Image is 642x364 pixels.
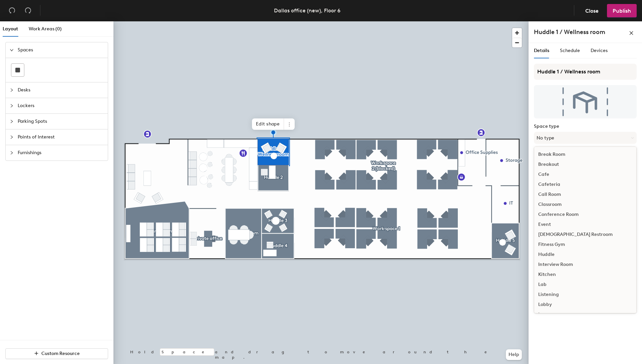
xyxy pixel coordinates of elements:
span: Furnishings [18,145,104,160]
span: close [629,31,634,35]
span: Custom Resource [41,351,80,356]
button: Close [580,4,604,17]
span: collapsed [10,135,14,139]
span: Parking Spots [18,114,104,129]
span: Close [585,8,599,14]
div: Fitness Gym [534,240,636,250]
span: Points of Interest [18,129,104,145]
img: The space named Huddle 1 / Wellness room [534,85,637,118]
span: undo [9,7,15,14]
div: [DEMOGRAPHIC_DATA] Restroom [534,230,636,240]
span: Lockers [18,98,104,113]
div: Break Room [534,149,636,159]
button: Publish [607,4,637,17]
div: Lounge [534,310,636,320]
div: Cafe [534,169,636,179]
button: No type [534,132,637,144]
span: Publish [613,8,631,14]
label: Space type [534,124,637,129]
div: Interview Room [534,260,636,270]
button: Custom Resource [5,348,108,359]
div: Conference Room [534,210,636,220]
button: Undo (⌘ + Z) [5,4,19,17]
span: Spaces [18,42,104,58]
button: Help [506,349,522,360]
div: Kitchen [534,270,636,280]
div: Call Room [534,190,636,200]
span: collapsed [10,151,14,155]
span: expanded [10,48,14,52]
div: Dallas office (new), Floor 6 [274,6,340,15]
span: Devices [591,48,608,53]
div: Cafeteria [534,179,636,190]
span: collapsed [10,104,14,108]
div: Event [534,220,636,230]
span: collapsed [10,119,14,123]
div: Listening [534,290,636,300]
span: Details [534,48,549,53]
div: Lobby [534,300,636,310]
div: Classroom [534,200,636,210]
h4: Huddle 1 / Wellness room [534,28,605,36]
span: Edit shape [252,118,284,130]
div: Breakout [534,159,636,169]
span: Work Areas (0) [29,26,62,32]
span: Layout [3,26,18,32]
div: Lab [534,280,636,290]
span: Schedule [560,48,580,53]
button: Redo (⌘ + ⇧ + Z) [21,4,35,17]
div: Huddle [534,250,636,260]
span: collapsed [10,88,14,92]
span: Desks [18,82,104,98]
